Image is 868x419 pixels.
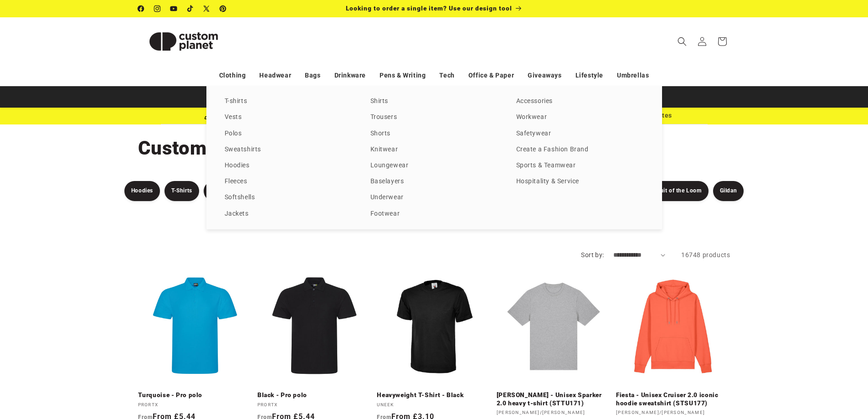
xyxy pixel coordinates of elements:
a: Clothing [219,67,246,83]
a: Black - Pro polo [257,391,371,399]
a: Giveaways [528,67,561,83]
a: T-shirts [225,95,352,108]
span: 16748 products [681,251,730,259]
a: Fleeces [225,176,352,188]
a: Underwear [370,191,498,204]
a: Knitwear [370,144,498,156]
a: Umbrellas [617,67,649,83]
a: Vests [225,111,352,124]
a: Custom Planet [134,17,232,65]
a: Hospitality & Service [516,176,644,188]
a: Pens & Writing [380,67,426,83]
a: Tech [439,67,454,83]
a: Loungewear [370,160,498,172]
a: Shirts [370,95,498,108]
a: Heavyweight T-Shirt - Black [377,391,491,399]
a: Fiesta - Unisex Cruiser 2.0 iconic hoodie sweatshirt (STSU177) [616,391,730,407]
a: Drinkware [334,67,366,83]
a: Polos [225,128,352,140]
a: Trousers [370,111,498,124]
a: Office & Paper [468,67,514,83]
a: Safetywear [516,128,644,140]
a: Turquoise - Pro polo [138,391,252,399]
img: Custom Planet [138,21,229,62]
summary: Search [672,31,692,52]
span: Looking to order a single item? Use our design tool [346,5,512,12]
a: Jackets [225,208,352,220]
a: Softshells [225,191,352,204]
a: Lifestyle [575,67,603,83]
a: Baselayers [370,176,498,188]
a: Bags [305,67,320,83]
a: Headwear [259,67,291,83]
a: Workwear [516,111,644,124]
a: Shorts [370,128,498,140]
a: Create a Fashion Brand [516,144,644,156]
a: Sweatshirts [225,144,352,156]
a: Sports & Teamwear [516,160,644,172]
a: [PERSON_NAME] - Unisex Sparker 2.0 heavy t-shirt (STTU171) [497,391,611,407]
a: Footwear [370,208,498,220]
label: Sort by: [581,251,604,259]
a: Hoodies [225,160,352,172]
a: Accessories [516,95,644,108]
